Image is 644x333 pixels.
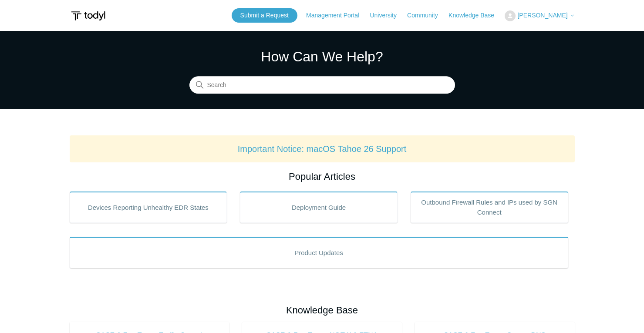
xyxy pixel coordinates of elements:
[407,11,447,20] a: Community
[411,192,568,223] a: Outbound Firewall Rules and IPs used by SGN Connect
[189,46,455,67] h1: How Can We Help?
[448,11,503,20] a: Knowledge Base
[240,192,398,223] a: Deployment Guide
[306,11,368,20] a: Management Portal
[517,12,567,19] span: [PERSON_NAME]
[238,144,407,154] a: Important Notice: macOS Tahoe 26 Support
[70,192,227,223] a: Devices Reporting Unhealthy EDR States
[70,169,575,184] h2: Popular Articles
[189,77,455,94] input: Search
[70,8,107,24] img: Todyl Support Center Help Center home page
[232,8,297,23] a: Submit a Request
[70,303,575,317] h2: Knowledge Base
[70,237,568,268] a: Product Updates
[505,10,574,21] button: [PERSON_NAME]
[370,11,405,20] a: University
